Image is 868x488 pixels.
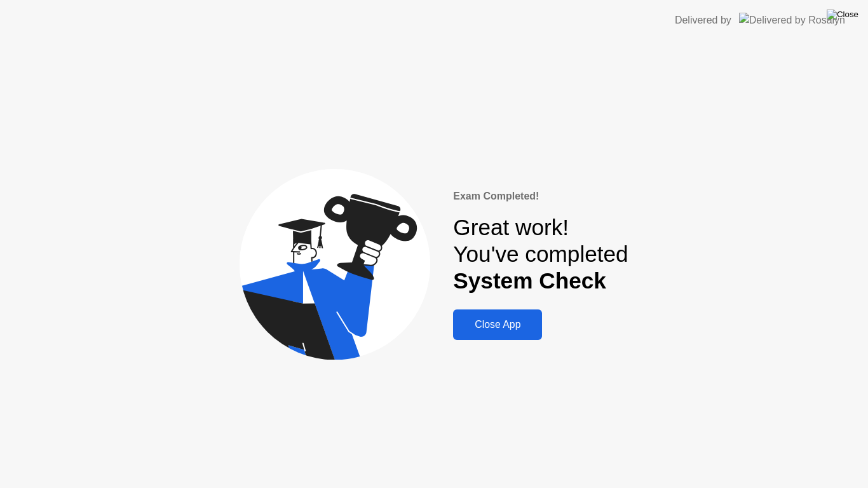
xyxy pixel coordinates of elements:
img: Delivered by Rosalyn [739,13,845,27]
img: Close [827,10,858,20]
div: Delivered by [675,13,731,28]
div: Close App [457,319,538,330]
div: Exam Completed! [453,189,628,204]
b: System Check [453,268,606,293]
button: Close App [453,309,542,340]
div: Great work! You've completed [453,214,628,295]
